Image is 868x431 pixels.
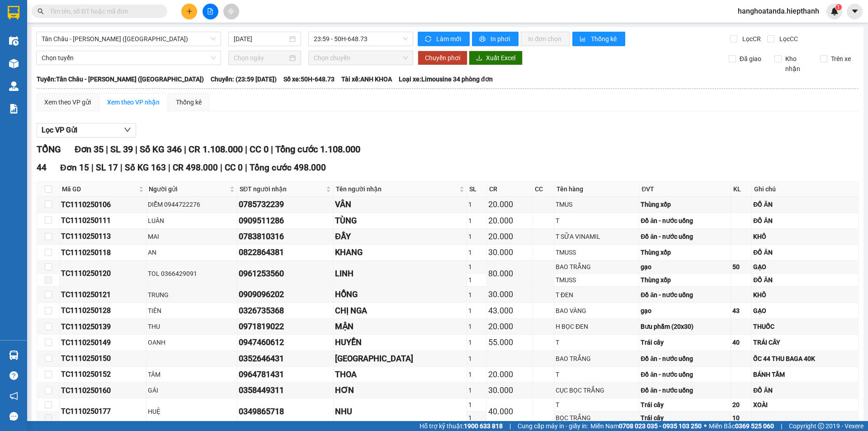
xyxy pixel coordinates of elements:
span: SL 39 [110,144,133,155]
span: Số xe: 50H-648.73 [283,74,335,84]
span: CC 0 [250,144,269,155]
div: ĐỒ ĂN [753,216,857,226]
div: ĐỒ ĂN [753,247,857,257]
div: GÁI [148,385,236,395]
div: 55.000 [488,336,531,349]
sup: 1 [835,4,842,10]
span: | [91,162,94,173]
div: TIÊN [148,306,236,316]
button: file-add [203,4,218,19]
span: Làm mới [436,34,462,44]
img: solution-icon [9,104,19,114]
b: Tuyến: Tân Châu - [PERSON_NAME] ([GEOGRAPHIC_DATA]) [37,76,204,83]
td: HƠN [334,383,467,398]
div: 0909096202 [239,288,332,301]
div: 0822864381 [239,246,332,259]
img: warehouse-icon [9,81,19,91]
div: gạo [641,262,729,272]
div: 1 [468,337,485,347]
span: Số KG 163 [125,162,166,173]
td: TC1110250113 [60,229,146,245]
div: T [556,400,637,410]
div: Trái cây [641,337,729,347]
div: TMUS [556,199,637,209]
div: 20.000 [488,214,531,227]
span: Tổng cước 1.108.000 [275,144,360,155]
div: BAO TRẮNG [556,262,637,272]
td: TC1110250177 [60,398,146,425]
span: message [9,412,18,421]
td: 0947460612 [237,335,334,350]
div: HUỆ [148,407,236,417]
div: Trái cây [641,400,729,410]
div: GẠO [753,262,857,272]
td: CẨM TIÊN [334,351,467,367]
th: CR [487,182,533,197]
div: HỒNG [335,288,465,301]
span: file-add [207,8,213,14]
div: TC1110250128 [61,305,145,316]
strong: 0369 525 060 [735,422,774,430]
td: TÙNG [334,213,467,229]
span: 23:59 - 50H-648.73 [314,32,408,46]
div: TC1110250106 [61,199,145,210]
span: sync [425,36,433,43]
th: Tên hàng [554,182,639,197]
span: Lọc VP Gửi [42,124,77,136]
div: Thống kê [176,97,202,107]
span: search [38,8,44,14]
span: | [184,144,186,155]
div: 20.000 [488,368,531,381]
div: TC1110250149 [61,337,145,348]
div: AN [148,247,236,257]
strong: 0708 023 035 - 0935 103 250 [619,422,702,430]
span: Miền Bắc [709,421,774,431]
div: THOA [335,368,465,381]
span: CR 498.000 [173,162,218,173]
button: syncLàm mới [418,32,470,46]
div: 1 [468,369,485,379]
div: XOÀI [753,400,857,410]
div: 30.000 [488,384,531,397]
span: printer [479,36,487,43]
td: HUYỀN [334,335,467,350]
div: 1 [468,247,485,257]
div: 43 [732,306,750,316]
input: 11/10/2025 [234,34,288,44]
td: TC1110250150 [60,351,146,367]
span: 1 [837,4,840,10]
th: Ghi chú [752,182,859,197]
div: 0358449311 [239,384,332,397]
div: TC1110250113 [61,231,145,242]
div: 1 [468,290,485,300]
span: caret-down [851,7,859,15]
div: TC1110250152 [61,369,145,380]
span: aim [228,8,234,14]
div: 0971819022 [239,320,332,333]
td: KHANG [334,245,467,260]
td: LINH [334,260,467,287]
div: BAO VÀNG [556,306,637,316]
div: Đồ ăn - nước uống [641,216,729,226]
div: Thùng xốp [641,247,729,257]
div: T [556,369,637,379]
span: Loại xe: Limousine 34 phòng đơn [399,74,493,84]
td: 0822864381 [237,245,334,260]
div: 1 [468,199,485,209]
span: hanghoatanda.hiepthanh [731,5,826,17]
div: Đồ ăn - nước uống [641,232,729,242]
button: downloadXuất Excel [469,51,523,65]
div: 30.000 [488,246,531,259]
span: Chọn tuyến [42,51,216,65]
th: ĐVT [639,182,731,197]
div: T ĐEN [556,290,637,300]
th: KL [731,182,752,197]
input: Chọn ngày [234,53,288,63]
div: TOL 0366429091 [148,269,236,279]
div: 0961253560 [239,267,332,280]
span: notification [9,392,18,400]
div: TC1110250160 [61,385,145,396]
span: | [245,144,247,155]
span: CC 0 [225,162,243,173]
div: ỐC 44 THU BAGA 40K [753,354,857,364]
